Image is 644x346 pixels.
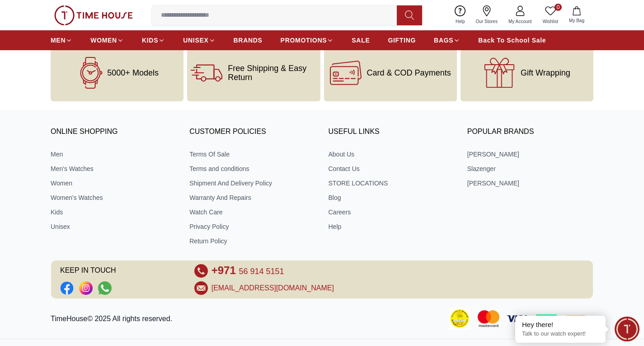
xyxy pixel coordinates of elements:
[228,64,316,82] span: Free Shipping & Easy Return
[54,5,133,25] img: ...
[60,264,182,278] span: KEEP IN TOUCH
[615,317,639,341] div: Chat Widget
[536,314,557,323] img: Tabby Payment
[281,32,334,48] a: PROMOTIONS
[539,18,562,25] span: Wishlist
[239,267,284,276] span: 56 914 5151
[555,4,562,11] span: 0
[189,125,315,139] h3: CUSTOMER POLICIES
[329,222,455,231] a: Help
[60,281,74,295] a: Social Link
[189,237,315,246] a: Return Policy
[329,164,455,173] a: Contact Us
[329,208,455,217] a: Careers
[189,150,315,159] a: Terms Of Sale
[183,32,215,48] a: UNISEX
[434,32,460,48] a: BAGS
[51,125,177,139] h3: ONLINE SHOPPING
[478,310,499,327] img: Mastercard
[189,179,315,188] a: Shipment And Delivery Policy
[60,281,74,295] li: Facebook
[79,281,93,295] a: Social Link
[329,179,455,188] a: STORE LOCATIONS
[51,179,177,188] a: Women
[564,315,586,322] img: Tamara Payment
[434,36,453,45] span: BAGS
[107,68,159,77] span: 5000+ Models
[478,32,546,48] a: Back To School Sale
[352,32,370,48] a: SALE
[51,193,177,202] a: Women's Watches
[90,36,117,45] span: WOMEN
[183,36,208,45] span: UNISEX
[470,4,503,27] a: Our Stores
[234,36,263,45] span: BRANDS
[51,36,66,45] span: MEN
[189,164,315,173] a: Terms and conditions
[537,4,564,27] a: 0Wishlist
[367,68,451,77] span: Card & COD Payments
[522,320,599,329] div: Hey there!
[521,68,570,77] span: Gift Wrapping
[51,150,177,159] a: Men
[467,164,593,173] a: Slazenger
[467,150,593,159] a: [PERSON_NAME]
[329,150,455,159] a: About Us
[51,164,177,173] a: Men's Watches
[189,208,315,217] a: Watch Care
[98,281,112,295] a: Social Link
[450,4,470,27] a: Help
[467,125,593,139] h3: Popular Brands
[467,179,593,188] a: [PERSON_NAME]
[189,193,315,202] a: Warranty And Repairs
[51,222,177,231] a: Unisex
[142,36,158,45] span: KIDS
[281,36,327,45] span: PROMOTIONS
[212,264,284,278] a: +971 56 914 5151
[388,32,416,48] a: GIFTING
[564,5,590,26] button: My Bag
[388,36,416,45] span: GIFTING
[565,17,588,24] span: My Bag
[329,193,455,202] a: Blog
[51,208,177,217] a: Kids
[51,313,176,324] p: TimeHouse© 2025 All rights reserved.
[51,32,72,48] a: MEN
[478,36,546,45] span: Back To School Sale
[507,315,528,322] img: Visa
[234,32,263,48] a: BRANDS
[522,330,599,338] p: Talk to our watch expert!
[472,18,501,25] span: Our Stores
[452,18,469,25] span: Help
[142,32,165,48] a: KIDS
[189,222,315,231] a: Privacy Policy
[505,18,536,25] span: My Account
[329,125,455,139] h3: USEFUL LINKS
[352,36,370,45] span: SALE
[449,308,470,330] img: Consumer Payment
[90,32,124,48] a: WOMEN
[212,283,334,294] a: [EMAIL_ADDRESS][DOMAIN_NAME]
